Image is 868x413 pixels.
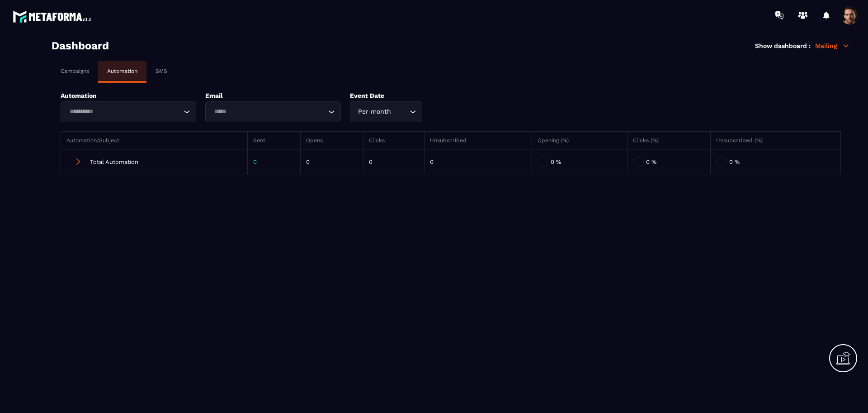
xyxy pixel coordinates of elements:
[755,42,811,49] p: Show dashboard :
[248,132,301,149] th: Sent
[627,132,711,149] th: Clicks (%)
[205,92,341,99] p: Email
[425,149,532,174] td: 0
[248,149,301,174] td: 0
[61,101,196,122] div: Search for option
[52,39,109,52] h3: Dashboard
[301,132,363,149] th: Opens
[61,132,248,149] th: Automation/Subject
[205,101,341,122] div: Search for option
[350,92,463,99] p: Event Date
[301,149,363,174] td: 0
[425,132,532,149] th: Unsubscribed
[156,68,167,74] p: SMS
[107,68,137,74] p: Automation
[211,107,326,117] input: Search for option
[356,107,393,117] span: Per month
[716,155,835,168] div: 0 %
[538,155,622,168] div: 0 %
[815,42,850,50] p: Mailing
[532,132,627,149] th: Opening (%)
[633,155,705,168] div: 0 %
[61,68,89,74] p: Campaigns
[66,107,181,117] input: Search for option
[61,92,196,99] p: Automation
[363,132,425,149] th: Clicks
[350,101,422,122] div: Search for option
[393,107,407,117] input: Search for option
[363,149,425,174] td: 0
[711,132,841,149] th: Unsubscribed (%)
[66,155,242,168] div: Total Automation
[13,8,94,25] img: logo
